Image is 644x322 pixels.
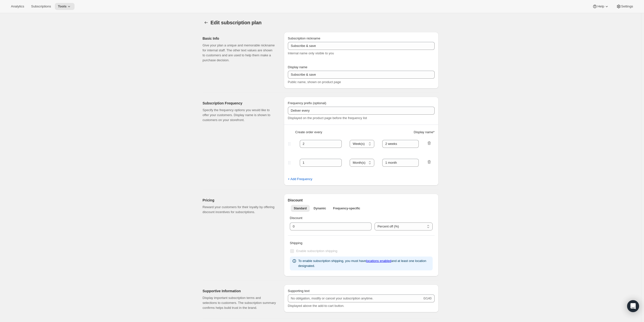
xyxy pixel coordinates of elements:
[288,65,307,69] span: Display name
[288,107,435,115] input: Deliver every
[11,4,24,8] span: Analytics
[288,101,326,105] span: Frequency prefix (optional)
[285,175,315,183] button: + Add Frequency
[28,3,54,10] button: Subscriptions
[298,258,431,268] p: To enable subscription shipping, you must have and at least one location designated.
[211,20,262,25] span: Edit subscription plan
[295,130,322,135] span: Create order every
[203,36,276,41] h2: Basic Info
[288,289,309,293] span: Supporting text
[288,116,367,120] span: Displayed on the product page before the frequency list
[288,71,435,79] input: Subscribe & Save
[597,4,604,8] span: Help
[203,198,276,203] h2: Pricing
[288,294,422,302] input: No obligation, modify or cancel your subscription anytime.
[203,108,276,123] p: Specify the frequency options you would like to offer your customers. Display name is shown to cu...
[31,4,51,8] span: Subscriptions
[288,51,334,55] span: Internal name only visible to you
[294,206,307,210] span: Standard
[290,241,433,246] p: Shipping
[288,177,312,182] span: + Add Frequency
[414,130,435,135] span: Display name *
[203,205,276,215] p: Reward your customers for their loyalty by offering discount incentives for subscriptions.
[333,206,360,210] span: Frequency-specific
[203,19,210,26] button: Subscription plans
[589,3,612,10] button: Help
[366,259,391,263] a: locations enabled
[288,304,344,308] span: Displayed above the add-to-cart button.
[288,198,435,203] h2: Discount
[290,216,433,221] p: Discount
[382,140,419,148] input: 1 month
[58,4,67,8] span: Tools
[288,36,320,40] span: Subscription nickname
[290,223,364,230] input: 10
[288,80,341,84] span: Public name, shown on product page
[621,4,633,8] span: Settings
[8,3,27,10] button: Analytics
[203,101,276,106] h2: Subscription Frequency
[382,159,419,167] input: 1 month
[314,206,326,210] span: Dynamic
[203,43,276,63] p: Give your plan a unique and memorable nickname for internal staff. The other text values are show...
[296,249,338,253] span: Enable subscription shipping
[203,289,276,293] h2: Supportive Information
[288,42,435,50] input: Subscribe & Save
[55,3,75,10] button: Tools
[613,3,636,10] button: Settings
[627,300,639,312] div: Open Intercom Messenger
[203,295,276,310] p: Display important subscription terms and selections to customers. The subscription summary confir...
